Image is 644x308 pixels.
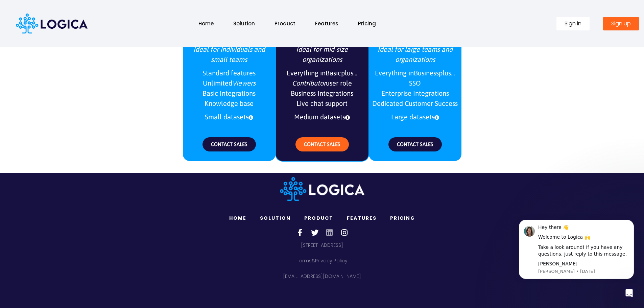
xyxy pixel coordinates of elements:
i: Contributor [292,79,326,87]
a: Home [192,16,220,31]
a: Product [268,16,302,31]
i: Ideal for mid-size organizations [296,45,348,63]
a: CONTACT SALES [388,137,442,151]
a: Features [340,211,383,225]
span: Large datasets [372,110,458,124]
a: Sign up [603,17,639,30]
span: CONTACT SALES [211,141,247,147]
a: Privacy Policy [315,257,348,264]
iframe: Intercom notifications message [509,214,644,283]
p: & [136,256,508,266]
p: [EMAIL_ADDRESS][DOMAIN_NAME] [136,271,508,281]
span: Sign up [611,21,631,26]
a: CONTACT SALES [202,137,256,151]
img: Logica [280,177,364,201]
a: CONTACT SALES [295,137,349,151]
span: Everything in plus... SSO Enterprise Integrations Dedicated Customer Success [372,66,458,110]
span: CONTACT SALES [304,141,340,147]
a: Sign in [556,17,590,30]
a: Pricing [351,16,383,31]
span: Standard features Unlimited Basic Integrations Knowledge base [186,66,272,110]
span: Sign in [565,21,581,26]
i: Ideal for individuals and small teams [193,45,265,63]
iframe: Intercom live chat [621,285,637,301]
img: Logica [16,14,88,33]
a: Logica [16,19,88,27]
p: [STREET_ADDRESS] [136,240,508,250]
i: Viewers [232,79,256,87]
span: Small datasets [186,110,272,124]
a: Features [308,16,345,31]
b: Basic [326,69,341,77]
a: Pricing [383,211,422,225]
a: Solution [253,211,297,225]
b: Business [414,69,439,77]
span: Medium datasets [279,110,365,124]
i: Ideal for large teams and organizations [378,45,453,63]
a: Terms [297,257,312,264]
a: Product [297,211,340,225]
span: Everything in plus... user role Business Integrations Live chat support [279,66,365,110]
a: Home [222,211,253,225]
a: Solution [226,16,262,31]
a: Logica [280,185,364,192]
